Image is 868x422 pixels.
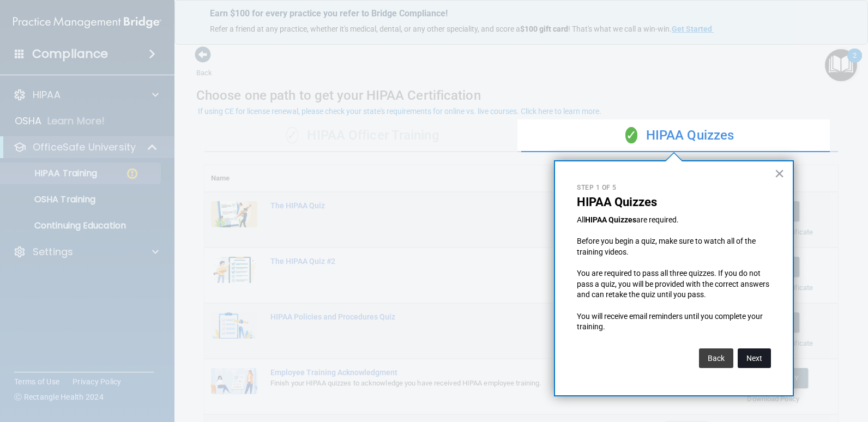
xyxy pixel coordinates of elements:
[738,348,771,368] button: Next
[577,268,771,300] p: You are required to pass all three quizzes. If you do not pass a quiz, you will be provided with ...
[577,195,771,209] p: HIPAA Quizzes
[577,236,771,257] p: Before you begin a quiz, make sure to watch all of the training videos.
[585,215,636,224] strong: HIPAA Quizzes
[577,311,771,333] p: You will receive email reminders until you complete your training.
[699,348,733,368] button: Back
[625,127,637,143] span: ✓
[521,119,838,152] div: HIPAA Quizzes
[577,183,771,192] p: Step 1 of 5
[774,165,785,182] button: Close
[636,215,679,224] span: are required.
[577,215,585,224] span: All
